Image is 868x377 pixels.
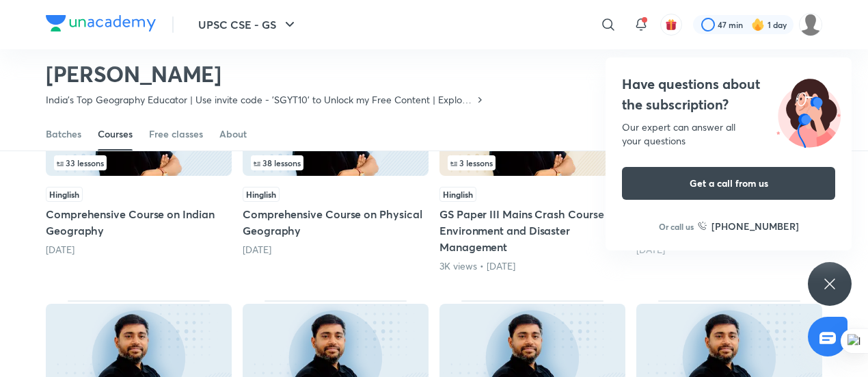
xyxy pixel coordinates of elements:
[439,66,625,272] div: GS Paper III Mains Crash Course on Environment and Disaster Management
[439,187,476,202] span: Hinglish
[659,220,694,233] p: Or call us
[243,66,429,272] div: Comprehensive Course on Physical Geography
[251,155,420,170] div: infosection
[450,159,493,167] span: 3 lessons
[46,206,232,239] h5: Comprehensive Course on Indian Geography
[254,159,301,167] span: 38 lessons
[660,14,682,36] button: avatar
[219,127,247,141] div: About
[190,11,306,38] button: UPSC CSE - GS
[149,127,203,141] div: Free classes
[46,187,83,202] span: Hinglish
[98,127,133,141] div: Courses
[622,120,835,148] div: Our expert can answer all your questions
[46,66,232,272] div: Comprehensive Course on Indian Geography
[46,243,232,257] div: 18 days ago
[665,18,677,31] img: avatar
[98,118,133,151] a: Courses
[698,219,799,233] a: [PHONE_NUMBER]
[799,13,822,36] img: kajal
[751,18,765,31] img: streak
[54,155,223,170] div: left
[54,155,223,170] div: infosection
[439,259,625,273] div: 3K views • 2 months ago
[243,206,429,239] h5: Comprehensive Course on Physical Geography
[622,167,835,200] button: Get a call from us
[448,155,617,170] div: infosection
[243,187,280,202] span: Hinglish
[46,15,156,35] a: Company Logo
[54,155,223,170] div: infocontainer
[448,155,617,170] div: left
[46,93,474,107] p: India's Top Geography Educator | Use invite code - 'SGYT10' to Unlock my Free Content | Explore t...
[765,74,852,148] img: ttu_illustration_new.svg
[46,127,81,141] div: Batches
[46,118,81,151] a: Batches
[46,15,156,31] img: Company Logo
[711,219,799,233] h6: [PHONE_NUMBER]
[149,118,203,151] a: Free classes
[243,243,429,257] div: 1 month ago
[251,155,420,170] div: infocontainer
[448,155,617,170] div: infocontainer
[57,159,104,167] span: 33 lessons
[46,60,485,88] h2: [PERSON_NAME]
[622,74,835,115] h4: Have questions about the subscription?
[251,155,420,170] div: left
[219,118,247,151] a: About
[439,206,625,255] h5: GS Paper III Mains Crash Course on Environment and Disaster Management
